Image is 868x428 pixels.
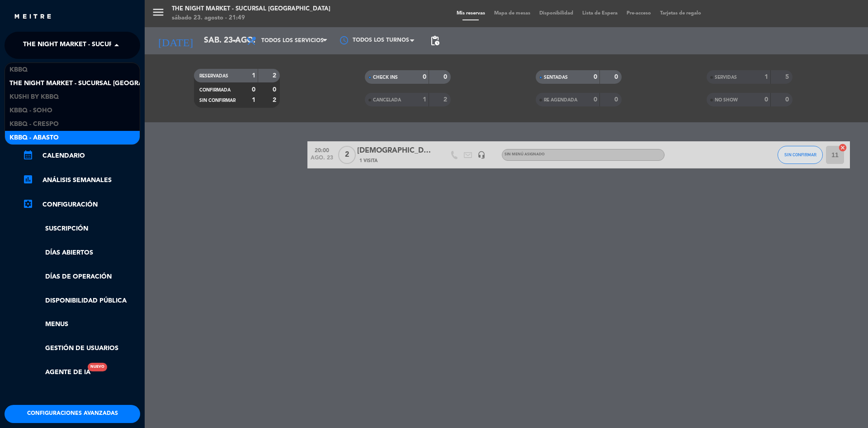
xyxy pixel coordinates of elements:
a: Días abiertos [23,248,140,258]
div: Nuevo [88,363,107,371]
a: calendar_monthCalendario [23,150,140,161]
span: pending_actions [429,35,440,46]
span: Kbbq - Soho [9,106,52,116]
i: assessment [23,174,33,185]
a: Días de Operación [23,272,140,282]
i: settings_applications [23,198,33,209]
span: The Night Market - Sucursal [GEOGRAPHIC_DATA] [9,78,180,89]
a: Menus [23,319,140,330]
button: Configuraciones avanzadas [5,405,140,423]
span: The Night Market - Sucursal [GEOGRAPHIC_DATA] [23,36,193,55]
span: KBBQ [9,65,28,75]
a: Agente de IANuevo [23,367,90,378]
a: Configuración [23,199,140,210]
img: MEITRE [14,14,52,20]
span: Kbbq - Crespo [9,119,59,130]
a: Suscripción [23,224,140,234]
a: Disponibilidad pública [23,296,140,306]
span: KBBQ - Abasto [9,133,59,143]
span: Kushi by KBBQ [9,92,59,102]
i: calendar_month [23,149,33,160]
a: assessmentANÁLISIS SEMANALES [23,175,140,186]
a: Gestión de usuarios [23,343,140,354]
